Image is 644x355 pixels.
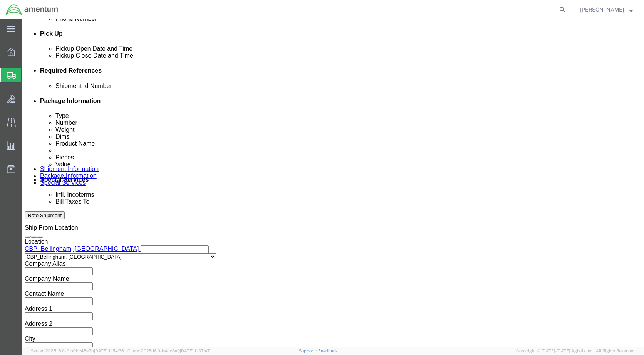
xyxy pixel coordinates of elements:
span: Server: 2025.16.0-21b0bc45e7b [31,348,124,353]
iframe: FS Legacy Container [22,19,644,347]
button: [PERSON_NAME] [580,5,633,14]
a: Support [299,348,318,353]
span: [DATE] 11:54:36 [94,348,124,353]
span: Eric Aanesatd [580,5,624,14]
img: logo [5,4,59,15]
span: Copyright © [DATE]-[DATE] Agistix Inc., All Rights Reserved [516,348,635,354]
span: [DATE] 11:37:47 [180,348,210,353]
a: Feedback [318,348,338,353]
span: Client: 2025.16.0-b4dc8a9 [127,348,210,353]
